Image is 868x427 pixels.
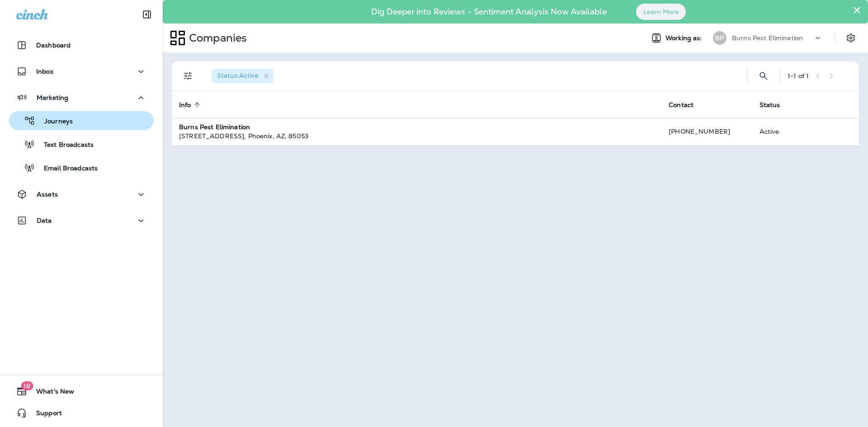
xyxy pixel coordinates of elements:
[21,381,33,390] span: 18
[217,71,259,80] span: Status : Active
[9,62,154,80] button: Inbox
[37,94,68,101] p: Marketing
[669,101,693,109] span: Contact
[179,131,654,141] div: [STREET_ADDRESS] , Phoenix , AZ , 85053
[9,36,154,54] button: Dashboard
[9,89,154,107] button: Marketing
[212,69,274,83] div: Status:Active
[35,141,94,150] p: Text Broadcasts
[636,4,686,20] button: Learn More
[37,191,58,198] p: Assets
[27,409,62,420] span: Support
[759,101,792,109] span: Status
[732,34,803,42] p: Burns Pest Elimination
[179,101,191,109] span: Info
[9,185,154,203] button: Assets
[185,31,247,45] p: Companies
[669,101,705,109] span: Contact
[134,5,160,23] button: Collapse Sidebar
[9,158,154,177] button: Email Broadcasts
[35,117,73,126] p: Journeys
[9,135,154,154] button: Text Broadcasts
[36,68,53,75] p: Inbox
[9,404,154,422] button: Support
[37,217,52,224] p: Data
[9,111,154,130] button: Journeys
[179,123,250,131] strong: Burns Pest Elimination
[853,3,861,17] button: Close
[35,164,98,173] p: Email Broadcasts
[345,10,633,13] p: Dig Deeper into Reviews - Sentiment Analysis Now Available
[843,30,859,46] button: Settings
[755,67,773,85] button: Search Companies
[665,34,704,42] span: Working as:
[9,211,154,230] button: Data
[36,42,71,49] p: Dashboard
[9,382,154,400] button: 18What's New
[179,101,203,109] span: Info
[27,388,74,399] span: What's New
[752,118,810,145] td: Active
[661,118,752,145] td: [PHONE_NUMBER]
[759,101,780,109] span: Status
[788,72,809,80] div: 1 - 1 of 1
[713,31,726,45] div: BP
[179,67,197,85] button: Filters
